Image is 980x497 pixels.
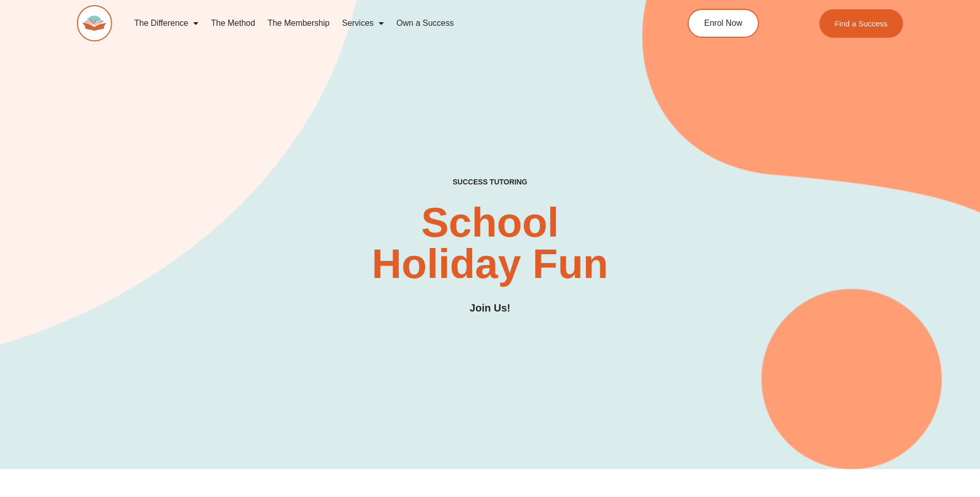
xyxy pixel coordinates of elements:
nav: Menu [128,11,641,35]
a: The Difference [128,11,205,35]
a: Own a Success [390,11,460,35]
a: Find a Success [819,9,904,38]
span: Enrol Now [704,19,742,27]
h4: SUCCESS TUTORING​ [368,178,613,187]
h3: Join Us! [470,300,510,316]
h2: School Holiday Fun [303,202,677,285]
a: The Membership [261,11,336,35]
a: Enrol Now [688,9,759,38]
a: The Method [205,11,261,35]
a: Services [336,11,390,35]
span: Find a Success [835,20,888,27]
